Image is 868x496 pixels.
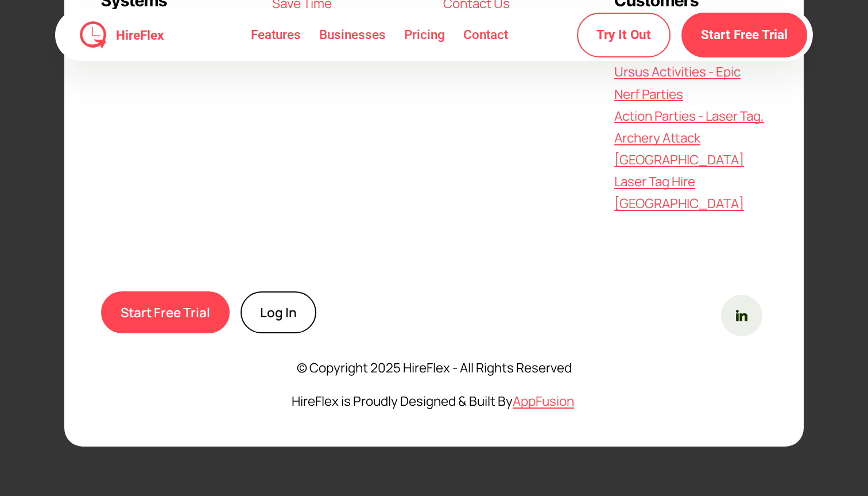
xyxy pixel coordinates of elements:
[454,16,517,54] a: Contact
[241,291,316,333] a: Log In
[577,13,671,57] a: Try It Out
[310,16,395,54] a: Businesses
[395,16,454,54] a: Pricing
[614,107,764,168] a: Action Parties - Laser Tag, Archery Attack [GEOGRAPHIC_DATA]
[79,21,107,49] img: HireFlex Logo
[614,63,741,102] a: Ursus Activities - Epic Nerf Parties
[101,291,230,333] a: Start Free Trial
[614,172,744,212] a: Laser Tag Hire [GEOGRAPHIC_DATA]
[681,13,807,57] a: Start Free Trial
[101,359,767,409] p: © Copyright 2025 HireFlex - All Rights Reserved HireFlex is Proudly Designed & Built By
[242,16,310,54] a: Features
[107,29,168,41] a: HireFlex
[513,392,574,410] a: AppFusion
